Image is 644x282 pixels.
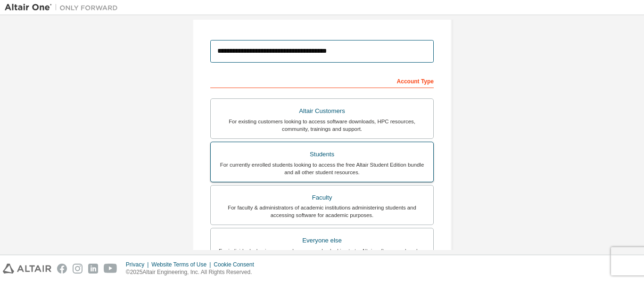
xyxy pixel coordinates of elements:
div: For faculty & administrators of academic institutions administering students and accessing softwa... [216,204,428,219]
div: Cookie Consent [214,261,259,268]
div: Faculty [216,191,428,204]
img: altair_logo.svg [3,264,51,274]
div: Students [216,148,428,161]
div: Altair Customers [216,105,428,118]
img: instagram.svg [73,264,83,274]
div: Account Type [210,73,434,88]
div: For existing customers looking to access software downloads, HPC resources, community, trainings ... [216,118,428,133]
img: linkedin.svg [88,264,98,274]
p: © 2025 Altair Engineering, Inc. All Rights Reserved. [126,268,260,276]
div: Privacy [126,261,151,268]
div: Everyone else [216,234,428,247]
img: youtube.svg [104,264,117,274]
div: For individuals, businesses and everyone else looking to try Altair software and explore our prod... [216,247,428,262]
div: For currently enrolled students looking to access the free Altair Student Edition bundle and all ... [216,161,428,176]
div: Website Terms of Use [151,261,214,268]
img: Altair One [5,3,123,12]
img: facebook.svg [57,264,67,274]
